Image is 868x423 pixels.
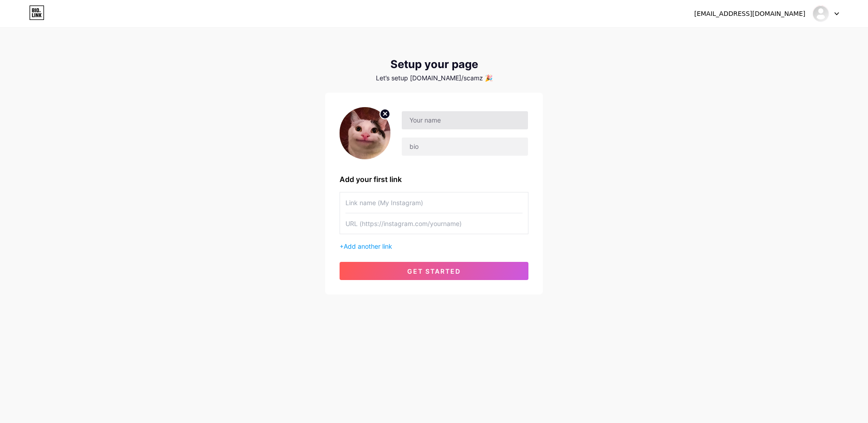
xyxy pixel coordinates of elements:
[340,241,528,251] div: +
[345,192,523,213] input: Link name (My Instagram)
[325,74,543,82] div: Let’s setup [DOMAIN_NAME]/scamz 🎉
[340,174,528,185] div: Add your first link
[340,107,390,159] img: profile pic
[694,9,805,19] div: [EMAIL_ADDRESS][DOMAIN_NAME]
[325,58,543,71] div: Setup your page
[340,262,528,280] button: get started
[402,111,528,129] input: Your name
[345,213,523,234] input: URL (https://instagram.com/yourname)
[407,267,461,275] span: get started
[344,242,392,250] span: Add another link
[402,138,528,156] input: bio
[812,5,829,22] img: scamz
